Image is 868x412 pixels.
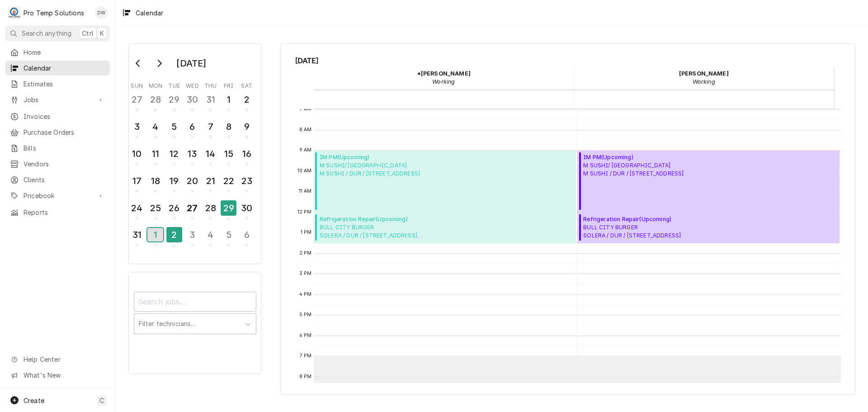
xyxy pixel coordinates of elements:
div: 8 [222,120,236,133]
div: Pro Temp Solutions [24,8,84,18]
div: Dana Williams's Avatar [95,6,108,19]
div: 4 [148,120,162,133]
span: 9 AM [297,147,314,154]
div: 26 [167,201,181,215]
div: 11 [148,147,162,161]
a: Reports [5,205,110,220]
div: 28 [148,93,162,106]
div: IM PM(Upcoming)M SUSHI/ [GEOGRAPHIC_DATA]M SUSHI / DUR / [STREET_ADDRESS] [577,151,840,213]
div: IM PM(Upcoming)M SUSHI/ [GEOGRAPHIC_DATA]M SUSHI / DUR / [STREET_ADDRESS] [314,151,576,213]
span: Calendar [24,63,105,73]
div: Calendar Day Picker [128,43,261,264]
span: 1 PM [298,229,314,236]
div: 21 [203,174,217,188]
span: 3 PM [297,270,314,277]
div: [Service] IM PM M SUSHI/ DURHAM M SUSHI / DUR / 311 Holland St, Durham, NC 27701 ID: 090125-01IMP... [314,151,576,213]
div: 25 [148,201,162,215]
div: *Kevin Williams - Working [314,66,574,89]
div: 13 [185,147,199,161]
div: Refrigeration Repair(Upcoming)BULL CITY BURGERSOLERA / DUR / [STREET_ADDRESS] [314,213,576,243]
a: Go to Help Center [5,352,110,367]
span: [DATE] [295,55,841,66]
span: 2 PM [297,250,314,257]
span: K [100,28,104,38]
span: Estimates [24,79,105,89]
th: Wednesday [183,79,201,90]
div: Dakota Williams - Working [574,66,834,89]
button: Go to previous month [129,56,147,71]
a: Calendar [5,61,110,76]
span: C [99,396,104,405]
span: 5 PM [297,311,314,318]
span: Vendors [24,159,105,169]
span: Pricebook [24,191,92,200]
a: Vendors [5,156,110,171]
a: Invoices [5,109,110,124]
div: 4 [203,228,217,242]
div: 22 [222,174,236,188]
span: Invoices [24,112,105,121]
div: 10 [130,147,144,161]
div: 6 [185,120,199,133]
div: 31 [130,228,144,242]
div: Refrigeration Repair(Upcoming)BULL CITY BURGERSOLERA / DUR / [STREET_ADDRESS] [577,213,840,243]
span: M SUSHI/ [GEOGRAPHIC_DATA] M SUSHI / DUR / [STREET_ADDRESS] [583,161,684,178]
div: 18 [148,174,162,188]
div: 23 [240,174,254,188]
div: 24 [130,201,144,215]
span: Clients [24,175,105,185]
div: 2 [166,227,182,242]
em: Working [432,78,455,85]
div: 5 [167,120,181,133]
div: 15 [222,147,236,161]
span: 11 AM [297,188,314,195]
div: 30 [185,93,199,106]
span: 7 AM [297,105,314,113]
div: 29 [167,93,181,106]
th: Friday [220,79,238,90]
span: Home [24,47,105,57]
div: 19 [167,174,181,188]
div: Pro Temp Solutions's Avatar [8,6,21,19]
th: Monday [146,79,165,90]
div: 29 [221,200,236,216]
a: Clients [5,172,110,187]
div: 3 [130,120,144,133]
span: Purchase Orders [24,128,105,137]
div: DW [95,6,108,19]
a: Bills [5,141,110,156]
span: BULL CITY BURGER SOLERA / DUR / [STREET_ADDRESS] [320,223,417,240]
span: 8 PM [297,373,314,380]
div: 2 [240,93,254,106]
span: IM PM ( Upcoming ) [583,153,684,161]
span: M SUSHI/ [GEOGRAPHIC_DATA] M SUSHI / DUR / [STREET_ADDRESS] [320,161,420,178]
a: Home [5,45,110,60]
th: Tuesday [165,79,183,90]
div: [DATE] [173,56,209,71]
div: 28 [203,201,217,215]
span: 10 AM [295,167,314,175]
span: IM PM ( Upcoming ) [320,153,420,161]
div: 30 [240,201,254,215]
div: 27 [130,93,144,106]
a: Go to What's New [5,368,110,383]
div: 20 [185,174,199,188]
div: 9 [240,120,254,133]
div: 3 [185,228,199,242]
th: Saturday [238,79,256,90]
div: [Service] IM PM M SUSHI/ DURHAM M SUSHI / DUR / 311 Holland St, Durham, NC 27701 ID: 090125-01IMP... [577,151,840,213]
span: Jobs [24,95,92,104]
div: 7 [203,120,217,133]
a: Estimates [5,76,110,91]
div: [Service] Refrigeration Repair BULL CITY BURGER SOLERA / DUR / 4120 University Dr, Durham, NC 277... [577,213,840,243]
span: 12 PM [295,208,314,216]
div: 16 [240,147,254,161]
strong: *[PERSON_NAME] [417,70,471,77]
a: Go to Jobs [5,92,110,107]
span: 7 PM [297,352,314,360]
div: 14 [203,147,217,161]
div: [Service] Refrigeration Repair BULL CITY BURGER SOLERA / DUR / 4120 University Dr, Durham, NC 277... [314,213,576,243]
span: 6 PM [297,332,314,339]
div: 31 [203,93,217,106]
span: Help Center [24,355,104,364]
